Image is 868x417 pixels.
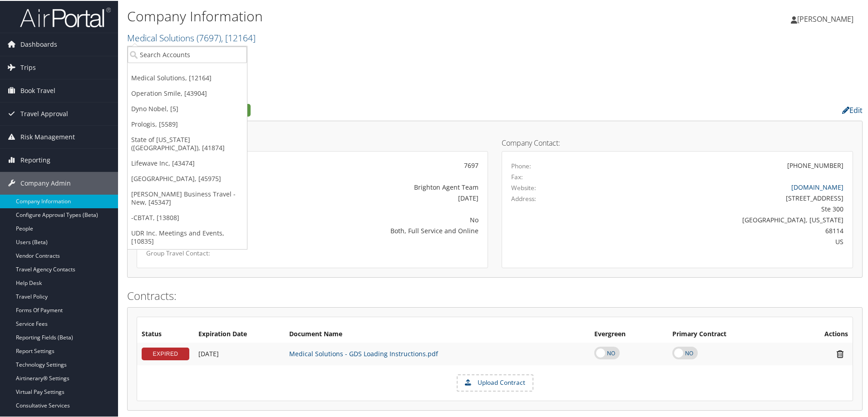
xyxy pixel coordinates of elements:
h1: Company Information [127,6,617,25]
a: Dyno Nobel, [5] [128,100,247,116]
a: Lifewave Inc, [43474] [128,155,247,170]
th: Document Name [285,325,590,342]
div: No [261,214,478,224]
a: Prologis, [5589] [128,116,247,131]
div: [DATE] [261,192,478,202]
img: airportal-logo.png [20,6,111,27]
label: Fax: [511,172,523,181]
span: Dashboards [20,32,57,55]
div: US [598,236,844,245]
h4: Account Details: [137,138,488,146]
i: Remove Contract [832,348,848,358]
span: Risk Management [20,125,75,147]
a: [PERSON_NAME] [791,5,863,32]
label: Address: [511,193,536,202]
a: [PERSON_NAME] Business Travel - New, [45347] [128,186,247,209]
div: Both, Full Service and Online [261,225,478,235]
a: Medical Solutions, [12164] [128,69,247,85]
div: [GEOGRAPHIC_DATA], [US_STATE] [598,214,844,224]
a: Edit [842,104,863,114]
a: State of [US_STATE] ([GEOGRAPHIC_DATA]), [41874] [128,131,247,155]
a: Medical Solutions [127,31,256,43]
th: Status [137,325,194,342]
h2: Contracts: [127,287,863,303]
span: Trips [20,55,36,78]
span: Book Travel [20,78,55,101]
label: Group Travel Contact: [146,248,248,257]
div: [PHONE_NUMBER] [787,160,843,169]
div: Add/Edit Date [198,349,280,357]
a: [DOMAIN_NAME] [791,182,843,191]
span: [PERSON_NAME] [797,13,853,23]
a: UDR Inc. Meetings and Events, [10835] [128,225,247,248]
div: Brighton Agent Team [261,182,478,191]
span: [DATE] [198,348,219,357]
div: Ste 300 [598,203,844,213]
span: ( 7697 ) [197,31,221,43]
div: 7697 [261,160,478,169]
th: Actions [789,325,853,342]
th: Evergreen [590,325,668,342]
div: 68114 [598,225,844,235]
span: Reporting [20,148,50,171]
label: Website: [511,182,536,191]
a: Medical Solutions - GDS Loading Instructions.pdf [289,348,438,357]
h2: Company Profile: [127,101,613,117]
label: Upload Contract [458,374,533,390]
span: , [ 12164 ] [221,31,256,43]
a: Operation Smile, [43904] [128,85,247,100]
a: [GEOGRAPHIC_DATA], [45975] [128,170,247,186]
a: -CBTAT, [13808] [128,209,247,225]
div: [STREET_ADDRESS] [598,192,844,202]
th: Expiration Date [194,325,285,342]
h4: Company Contact: [502,138,853,146]
th: Primary Contract [668,325,789,342]
span: Travel Approval [20,102,68,124]
input: Search Accounts [128,45,247,62]
label: Phone: [511,161,531,170]
div: EXPIRED [142,347,189,359]
span: Company Admin [20,171,71,194]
